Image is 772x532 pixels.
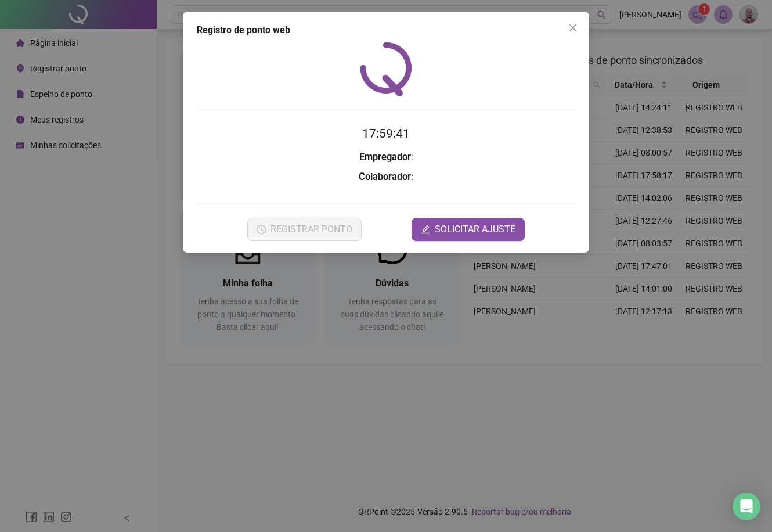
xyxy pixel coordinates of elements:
[247,218,362,241] button: REGISTRAR PONTO
[197,23,575,37] div: Registro de ponto web
[435,222,515,236] span: SOLICITAR AJUSTE
[412,218,525,241] button: editSOLICITAR AJUSTE
[359,171,411,182] strong: Colaborador
[197,150,575,165] h3: :
[359,152,411,163] strong: Empregador
[564,19,582,37] button: Close
[421,225,430,234] span: edit
[197,170,575,185] h3: :
[360,42,412,96] img: QRPoint
[568,23,578,33] span: close
[733,493,760,520] div: Open Intercom Messenger
[362,127,410,141] time: 17:59:41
